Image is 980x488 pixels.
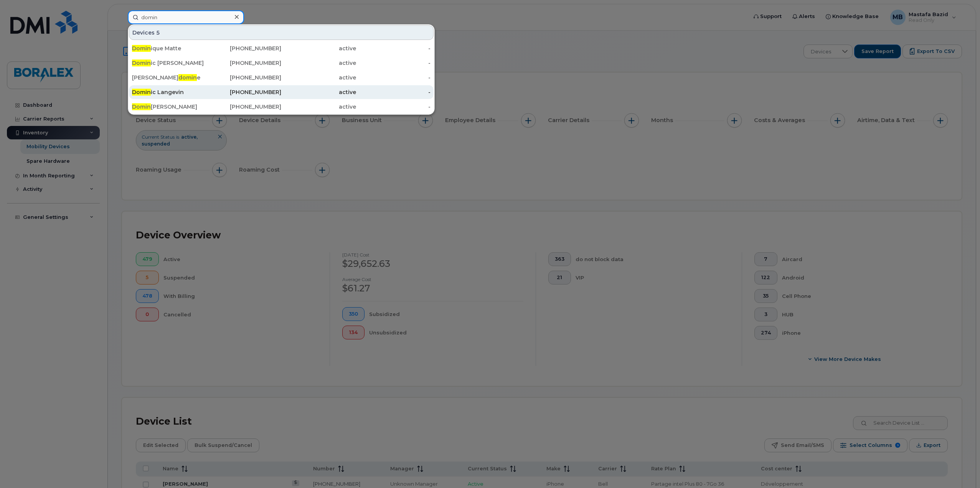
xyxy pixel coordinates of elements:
[129,25,434,40] div: Devices
[207,59,282,67] div: [PHONE_NUMBER]
[129,85,434,99] a: Dominic Langevin[PHONE_NUMBER]active-
[356,88,431,96] div: -
[207,103,282,111] div: [PHONE_NUMBER]
[129,41,434,55] a: Dominique Matte[PHONE_NUMBER]active-
[356,103,431,111] div: -
[129,56,434,70] a: Dominic [PERSON_NAME][PHONE_NUMBER]active-
[356,59,431,67] div: -
[207,74,282,81] div: [PHONE_NUMBER]
[281,88,356,96] div: active
[207,45,282,52] div: [PHONE_NUMBER]
[132,88,207,96] div: ic Langevin
[281,103,356,111] div: active
[281,74,356,81] div: active
[132,103,151,110] span: Domin
[281,45,356,52] div: active
[356,74,431,81] div: -
[132,45,207,52] div: ique Matte
[132,74,207,81] div: [PERSON_NAME] e
[356,45,431,52] div: -
[156,29,160,36] span: 5
[207,88,282,96] div: [PHONE_NUMBER]
[132,60,151,66] span: Domin
[132,89,151,96] span: Domin
[129,71,434,84] a: [PERSON_NAME]domine[PHONE_NUMBER]active-
[178,74,197,81] span: domin
[132,59,207,67] div: ic [PERSON_NAME]
[129,100,434,114] a: Domin[PERSON_NAME][PHONE_NUMBER]active-
[132,45,151,52] span: Domin
[132,103,207,111] div: [PERSON_NAME]
[281,59,356,67] div: active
